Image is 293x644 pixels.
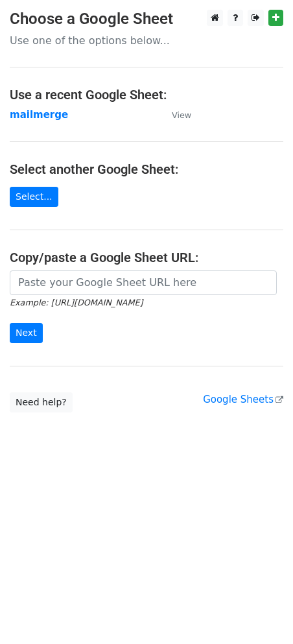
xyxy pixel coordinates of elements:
a: Google Sheets [203,394,283,405]
small: View [172,110,191,120]
input: Next [10,323,43,343]
input: Paste your Google Sheet URL here [10,270,277,295]
h3: Choose a Google Sheet [10,10,283,29]
h4: Use a recent Google Sheet: [10,87,283,102]
h4: Copy/paste a Google Sheet URL: [10,250,283,265]
h4: Select another Google Sheet: [10,161,283,177]
p: Use one of the options below... [10,34,283,47]
a: View [159,109,191,121]
a: mailmerge [10,109,68,121]
small: Example: [URL][DOMAIN_NAME] [10,298,143,307]
a: Need help? [10,392,73,412]
a: Select... [10,187,58,207]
